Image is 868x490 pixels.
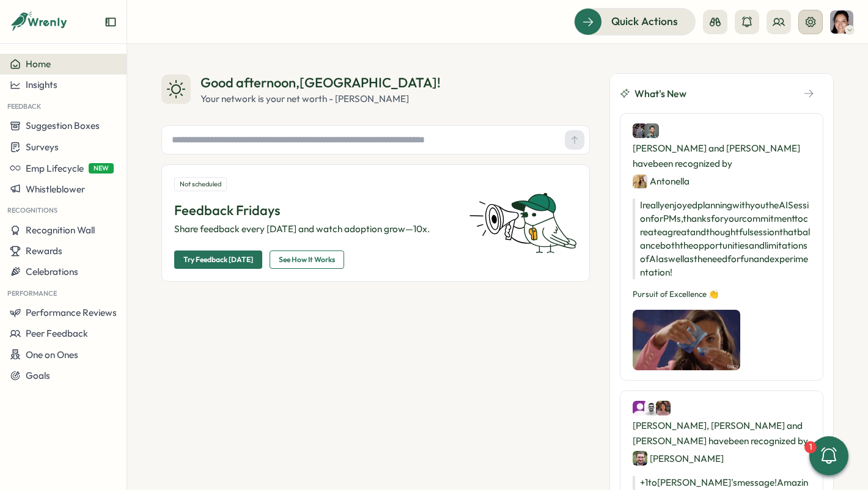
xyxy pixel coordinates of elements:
span: Recognition Wall [26,224,95,236]
span: See How It Works [279,251,335,268]
button: 1 [809,436,848,475]
img: Nick Burgan [633,451,647,466]
span: What's New [634,86,686,101]
span: Goals [26,370,50,381]
div: Not scheduled [174,177,227,191]
p: Share feedback every [DATE] and watch adoption grow—10x. [174,222,454,236]
div: Good afternoon , [GEOGRAPHIC_DATA] ! [200,73,441,92]
img: India Bastien [830,10,853,34]
p: Pursuit of Excellence 👏 [633,289,811,300]
div: 1 [804,441,817,453]
button: Try Feedback [DATE] [174,250,262,269]
img: Tallulah Kay [633,401,647,415]
img: Kyle Peterson [644,401,659,415]
span: Peer Feedback [26,327,88,339]
button: Expand sidebar [105,16,117,28]
button: See How It Works [270,250,344,269]
p: I really enjoyed planning with you the AI Session for PMs, thanks for your commitment to create a... [633,199,811,279]
img: Shreya Chatterjee [656,401,671,415]
span: Celebrations [26,266,78,277]
div: Your network is your net worth - [PERSON_NAME] [200,92,441,106]
span: Surveys [26,141,59,153]
img: Deepika Ramachandran [633,123,647,138]
p: Feedback Fridays [174,201,454,220]
img: Nick Norena [644,123,659,138]
img: Recognition Image [633,310,740,370]
div: [PERSON_NAME], [PERSON_NAME] and [PERSON_NAME] have been recognized by [633,401,811,466]
span: NEW [89,163,114,174]
div: Antonella [633,174,690,189]
span: Insights [26,79,57,90]
span: Whistleblower [26,183,85,195]
span: Emp Lifecycle [26,163,84,174]
div: [PERSON_NAME] and [PERSON_NAME] have been recognized by [633,123,811,189]
span: Rewards [26,245,62,257]
span: Quick Actions [611,13,678,29]
span: One on Ones [26,349,78,360]
span: Suggestion Boxes [26,120,100,131]
span: Performance Reviews [26,307,117,318]
span: Try Feedback [DATE] [183,251,253,268]
div: [PERSON_NAME] [633,451,724,466]
img: Antonella Guidoccio [633,174,647,189]
button: Quick Actions [574,8,696,35]
span: Home [26,58,51,70]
